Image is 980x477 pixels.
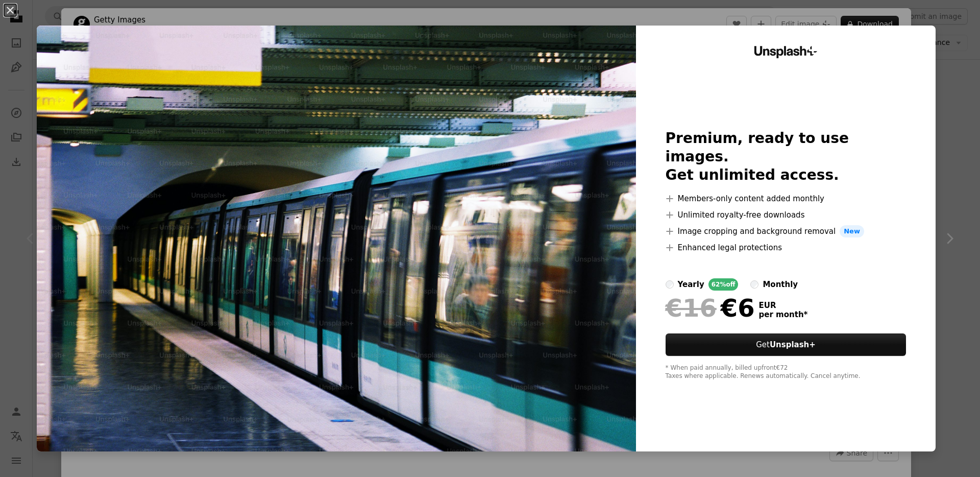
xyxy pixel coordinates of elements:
[840,225,864,237] span: New
[763,278,798,291] div: monthly
[666,209,906,221] li: Unlimited royalty-free downloads
[666,364,906,380] div: * When paid annually, billed upfront €72 Taxes where applicable. Renews automatically. Cancel any...
[666,225,906,237] li: Image cropping and background removal
[708,278,739,291] div: 62% off
[678,278,704,291] div: yearly
[666,333,906,356] button: GetUnsplash+
[750,280,758,289] input: monthly
[666,129,906,184] h2: Premium, ready to use images. Get unlimited access.
[759,301,808,310] span: EUR
[759,310,808,319] span: per month *
[666,295,717,321] span: €16
[666,295,755,321] div: €6
[770,340,816,349] strong: Unsplash+
[666,242,906,254] li: Enhanced legal protections
[666,193,906,205] li: Members-only content added monthly
[666,280,674,289] input: yearly62%off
